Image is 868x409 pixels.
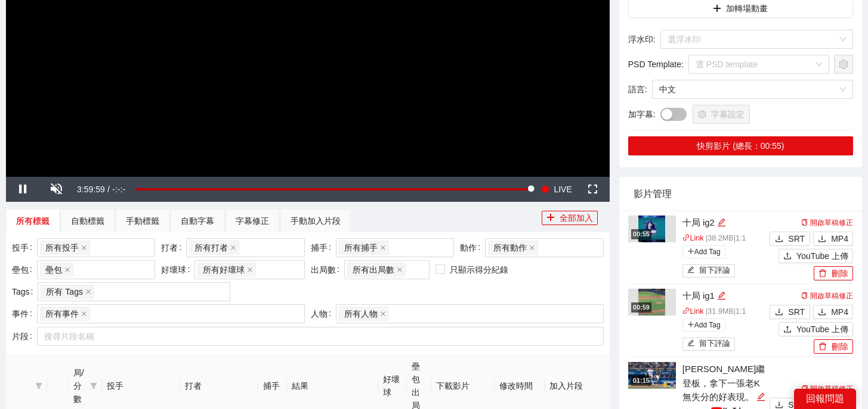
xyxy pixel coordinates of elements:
[39,177,73,202] button: Unmute
[831,305,848,319] span: MP4
[770,232,810,246] button: downloadSRT
[659,80,846,98] span: 中文
[631,376,651,386] div: 01:15
[801,218,853,227] a: 開啟草稿修正
[801,385,808,392] span: copy
[40,263,73,277] span: 壘包
[682,319,725,332] span: Add Tag
[546,213,555,223] span: plus
[775,235,783,244] span: download
[783,252,792,261] span: upload
[717,289,726,303] div: 編輯
[796,323,848,336] span: YouTube 上傳
[247,267,253,273] span: close
[45,241,79,254] span: 所有投手
[687,248,694,255] span: plus
[801,292,853,300] a: 開啟草稿修正
[813,232,853,246] button: downloadMP4
[12,327,37,346] label: 片段
[88,364,100,408] span: filter
[311,238,336,257] label: 捕手
[682,216,767,230] div: 十局 ig2
[542,211,598,225] button: plus全部加入
[33,382,45,389] span: filter
[380,311,386,317] span: close
[682,264,736,277] button: edit留下評論
[628,362,676,389] img: 021a0df4-1f7a-49df-b754-0da58a018035.jpg
[801,292,808,299] span: copy
[779,322,853,336] button: uploadYouTube 上傳
[628,33,656,46] span: 浮水印 :
[397,267,403,273] span: close
[818,308,826,317] span: download
[801,219,808,226] span: copy
[687,266,695,275] span: edit
[779,249,853,263] button: uploadYouTube 上傳
[537,177,576,202] button: Seek to live, currently playing live
[71,214,104,227] div: 自動標籤
[818,269,827,279] span: delete
[81,311,87,317] span: close
[344,307,378,320] span: 所有人物
[81,245,87,251] span: close
[831,232,848,245] span: MP4
[717,218,726,227] span: edit
[628,136,853,155] button: 快剪影片 (總長：00:55)
[311,304,336,323] label: 人物
[488,241,538,255] span: 所有動作
[311,260,344,279] label: 出局數
[682,289,767,303] div: 十局 ig1
[631,229,651,239] div: 00:55
[85,289,91,295] span: close
[161,238,186,257] label: 打者
[236,214,269,227] div: 字幕修正
[460,238,485,257] label: 動作
[682,233,767,245] p: | 38.2 MB | 1:1
[112,185,125,194] span: -:-:-
[203,263,245,276] span: 所有好壞球
[6,177,39,202] button: Pause
[717,216,726,230] div: 編輯
[45,307,79,320] span: 所有事件
[631,302,651,313] div: 00:59
[628,83,647,96] span: 語言 :
[73,366,85,405] span: 局/分數
[788,232,805,245] span: SRT
[12,238,37,257] label: 投手
[788,305,805,319] span: SRT
[64,267,70,273] span: close
[194,241,228,254] span: 所有打者
[347,263,406,277] span: 所有出局數
[181,214,214,227] div: 自動字幕
[344,241,378,254] span: 所有捕手
[16,214,50,227] div: 所有標籤
[46,285,82,298] span: 所有 Tags
[682,306,767,318] p: | 31.9 MB | 1:1
[161,260,194,279] label: 好壞球
[687,339,695,348] span: edit
[90,382,97,389] span: filter
[818,342,827,352] span: delete
[756,390,765,404] div: 編輯
[380,245,386,251] span: close
[126,214,159,227] div: 手動標籤
[682,338,736,351] button: edit留下評論
[687,321,694,328] span: plus
[638,216,665,242] img: e03f4495-133f-48e8-a682-9622b88b759b.jpg
[801,385,853,393] a: 開啟草稿修正
[12,304,37,323] label: 事件
[713,4,721,14] span: plus
[35,382,42,389] span: filter
[628,58,684,71] span: PSD Template :
[230,245,236,251] span: close
[12,260,37,279] label: 壘包
[353,263,394,276] span: 所有出局數
[197,263,256,277] span: 所有好壞球
[638,289,665,316] img: 770de87c-4802-4b18-b327-cd607d392a8c.jpg
[45,263,62,276] span: 壘包
[794,389,856,409] div: 回報問題
[529,245,535,251] span: close
[682,307,690,315] span: link
[493,241,527,254] span: 所有動作
[814,266,853,280] button: delete刪除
